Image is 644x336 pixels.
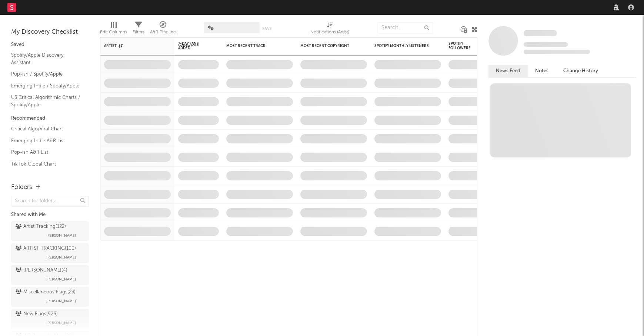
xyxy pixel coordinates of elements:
[133,28,144,37] div: Filters
[11,265,89,285] a: [PERSON_NAME](4)[PERSON_NAME]
[104,44,160,48] div: Artist
[11,183,32,192] div: Folders
[11,137,81,145] a: Emerging Indie A&R List
[11,114,89,123] div: Recommended
[11,125,81,133] a: Critical Algo/Viral Chart
[16,288,76,297] div: Miscellaneous Flags ( 23 )
[46,231,76,240] span: [PERSON_NAME]
[310,28,349,37] div: Notifications (Artist)
[377,22,433,33] input: Search...
[11,82,81,90] a: Emerging Indie / Spotify/Apple
[11,93,81,109] a: US Critical Algorithmic Charts / Spotify/Apple
[11,28,89,37] div: My Discovery Checklist
[16,244,76,253] div: ARTIST TRACKING ( 100 )
[100,28,127,37] div: Edit Columns
[11,160,81,168] a: TikTok Global Chart
[524,30,557,37] a: Some Artist
[16,266,67,275] div: [PERSON_NAME] ( 4 )
[100,19,127,40] div: Edit Columns
[556,65,605,77] button: Change History
[46,319,76,327] span: [PERSON_NAME]
[528,65,556,77] button: Notes
[16,310,58,319] div: New Flags ( 926 )
[310,19,349,40] div: Notifications (Artist)
[11,51,81,66] a: Spotify/Apple Discovery Assistant
[448,41,474,50] div: Spotify Followers
[11,309,89,329] a: New Flags(926)[PERSON_NAME]
[150,28,176,37] div: A&R Pipeline
[226,44,282,48] div: Most Recent Track
[133,19,144,40] div: Filters
[11,210,89,219] div: Shared with Me
[11,221,89,241] a: Artist Tracking(122)[PERSON_NAME]
[11,196,89,207] input: Search for folders...
[46,253,76,262] span: [PERSON_NAME]
[150,19,176,40] div: A&R Pipeline
[300,44,356,48] div: Most Recent Copyright
[524,42,568,47] span: Tracking Since: [DATE]
[524,30,557,36] span: Some Artist
[46,275,76,284] span: [PERSON_NAME]
[11,70,81,78] a: Pop-ish / Spotify/Apple
[16,222,66,231] div: Artist Tracking ( 122 )
[11,40,89,49] div: Saved
[11,148,81,156] a: Pop-ish A&R List
[178,41,208,50] span: 7-Day Fans Added
[374,44,430,48] div: Spotify Monthly Listeners
[262,27,272,31] button: Save
[524,50,590,54] span: 0 fans last week
[488,65,528,77] button: News Feed
[11,287,89,307] a: Miscellaneous Flags(23)[PERSON_NAME]
[46,297,76,306] span: [PERSON_NAME]
[11,243,89,263] a: ARTIST TRACKING(100)[PERSON_NAME]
